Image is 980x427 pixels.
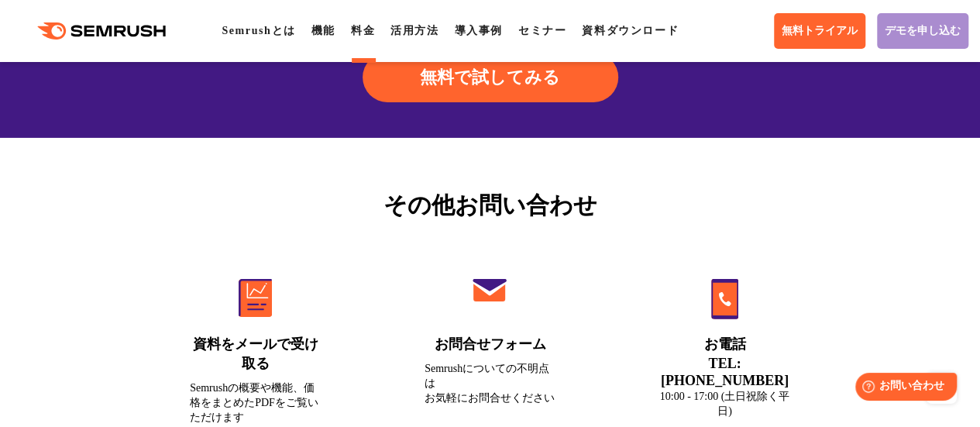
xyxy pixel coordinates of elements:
[518,25,566,36] a: セミナー
[190,335,321,374] div: 資料をメールで受け取る
[138,188,842,222] div: その他お問い合わせ
[311,25,335,36] a: 機能
[885,24,961,38] span: デモを申し込む
[659,389,790,418] div: 10:00 - 17:00 (土日祝除く平日)
[582,25,679,36] a: 資料ダウンロード
[222,25,295,36] a: Semrushとは
[659,335,790,354] div: お電話
[659,355,790,389] div: TEL: [PHONE_NUMBER]
[454,25,502,36] a: 導入事例
[782,24,858,38] span: 無料トライアル
[420,66,560,89] span: 無料で試してみる
[363,53,618,102] a: 無料で試してみる
[390,25,438,36] a: 活用方法
[425,361,555,405] div: Semrushについての不明点は お気軽にお問合せください
[877,13,968,49] a: デモを申し込む
[425,335,555,354] div: お問合せフォーム
[190,381,321,425] div: Semrushの概要や機能、価格をまとめたPDFをご覧いただけます
[351,25,375,36] a: 料金
[774,13,865,49] a: 無料トライアル
[842,367,963,410] iframe: Help widget launcher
